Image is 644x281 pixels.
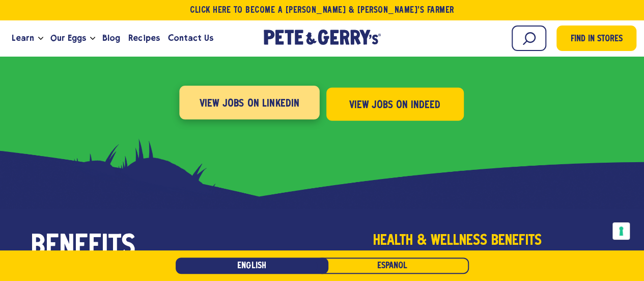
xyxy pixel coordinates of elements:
[373,234,542,248] strong: HEALTH & WELLNESS BENEFITS
[168,32,213,44] span: Contact Us
[571,33,623,46] span: Find in Stores
[326,88,464,121] a: View Jobs on Indeed
[46,24,90,52] a: Our Eggs
[50,32,86,44] span: Our Eggs
[38,37,43,40] button: Open the dropdown menu for Learn
[98,24,124,52] a: Blog
[316,258,469,274] a: Español
[102,32,120,44] span: Blog
[124,24,163,52] a: Recipes
[199,96,299,112] span: View Jobs on LinkedIn
[128,32,159,44] span: Recipes
[612,222,630,240] button: Your consent preferences for tracking technologies
[556,25,636,51] a: Find in Stores
[164,24,217,52] a: Contact Us
[90,37,95,40] button: Open the dropdown menu for Our Eggs
[512,25,546,51] input: Search
[349,97,440,113] span: View Jobs on Indeed
[31,232,135,263] span: Benefits
[12,32,34,44] span: Learn
[176,258,328,274] a: English
[179,86,319,119] a: View Jobs on LinkedIn
[8,24,38,52] a: Learn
